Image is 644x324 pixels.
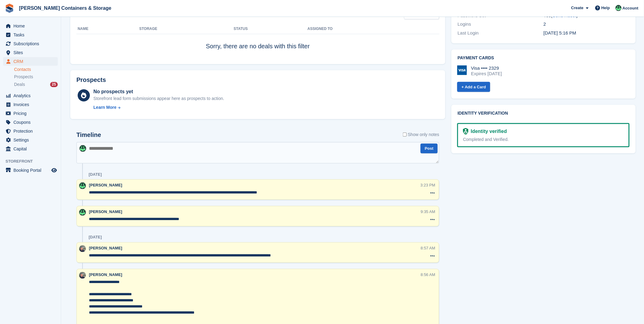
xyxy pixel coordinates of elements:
button: Post [421,144,438,154]
span: Pricing [13,109,50,118]
div: Learn More [94,104,116,111]
img: Arjun Preetham [79,182,86,189]
span: Protection [13,127,50,135]
a: menu [3,22,58,30]
a: + Add a Card [457,82,490,92]
div: 2 [543,21,629,28]
a: Prospects [14,74,58,80]
a: menu [3,39,58,48]
img: Arjun Preetham [79,145,86,152]
span: Deals [14,82,25,87]
span: Create [571,5,583,11]
h2: Identity verification [458,111,629,116]
div: Visa •••• 2329 [471,65,502,71]
div: 8:57 AM [421,245,436,251]
div: [DATE] [89,172,102,177]
span: Home [13,22,50,30]
a: Learn More [94,104,224,111]
a: Contacts [14,67,58,72]
h2: Timeline [76,131,101,138]
span: [PERSON_NAME] [89,183,122,188]
a: menu [3,100,58,109]
span: Account [623,5,638,11]
span: Help [602,5,610,11]
th: Assigned to [307,24,439,34]
span: Invoices [13,100,50,109]
label: Show only notes [403,131,440,138]
div: 8:56 AM [421,272,436,278]
span: Settings [13,136,50,144]
div: Logins [458,21,543,28]
th: Status [234,24,308,34]
span: [PERSON_NAME] [89,210,122,214]
img: Adam Greenhalgh [79,245,86,252]
img: Adam Greenhalgh [79,272,86,279]
span: Analytics [13,91,50,100]
span: ( ) [551,13,578,18]
span: Tasks [13,31,50,39]
div: [DATE] [89,235,102,240]
div: Completed and Verified. [463,136,624,143]
a: menu [3,118,58,127]
img: Visa Logo [457,65,467,75]
img: Arjun Preetham [616,5,622,11]
a: menu [3,109,58,118]
a: menu [3,91,58,100]
span: [PERSON_NAME] [89,273,122,277]
div: No prospects yet [94,88,224,95]
span: Coupons [13,118,50,127]
a: menu [3,48,58,57]
div: 25 [50,82,58,87]
h2: Payment cards [458,56,629,61]
div: Last Login [458,30,543,37]
img: stora-icon-8386f47178a22dfd0bd8f6a31ec36ba5ce8667c1dd55bd0f319d3a0aa187defe.svg [5,4,14,13]
div: Storefront lead form submissions appear here as prospects to action. [94,95,224,102]
span: Booking Portal [13,166,50,175]
span: [PERSON_NAME] [89,246,122,251]
div: 9:35 AM [421,209,436,215]
th: Storage [139,24,234,34]
th: Name [76,24,139,34]
span: Storefront [6,158,61,164]
div: Identity verified [469,128,507,135]
a: Send Reset [553,13,576,18]
time: 2025-06-05 16:16:07 UTC [543,30,576,35]
span: Sorry, there are no deals with this filter [206,43,310,50]
a: menu [3,166,58,175]
input: Show only notes [403,131,407,138]
span: CRM [13,57,50,66]
span: Sites [13,48,50,57]
img: Arjun Preetham [79,209,86,216]
div: 3:23 PM [421,182,435,188]
a: [PERSON_NAME] Containers & Storage [17,3,114,13]
h2: Prospects [76,76,106,83]
a: menu [3,57,58,66]
a: menu [3,127,58,135]
a: menu [3,145,58,153]
a: menu [3,31,58,39]
a: menu [3,136,58,144]
span: Prospects [14,74,33,80]
div: Expires [DATE] [471,71,502,76]
img: Identity Verification Ready [463,128,468,135]
span: Subscriptions [13,39,50,48]
span: Capital [13,145,50,153]
a: Preview store [50,167,58,174]
a: Deals 25 [14,81,58,88]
